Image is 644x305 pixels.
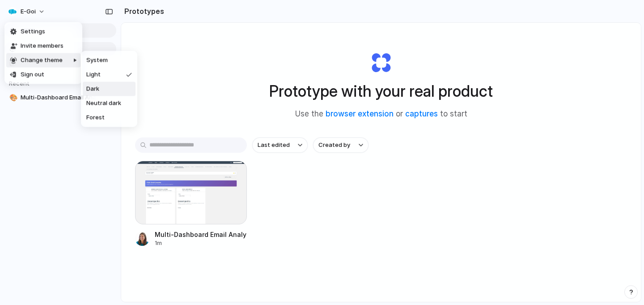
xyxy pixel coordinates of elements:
[21,27,45,36] span: Settings
[21,56,63,65] span: Change theme
[86,56,108,65] span: System
[21,42,64,51] span: Invite members
[86,99,121,108] span: Neutral dark
[21,70,44,79] span: Sign out
[86,70,101,79] span: Light
[86,113,105,122] span: Forest
[86,85,99,94] span: Dark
